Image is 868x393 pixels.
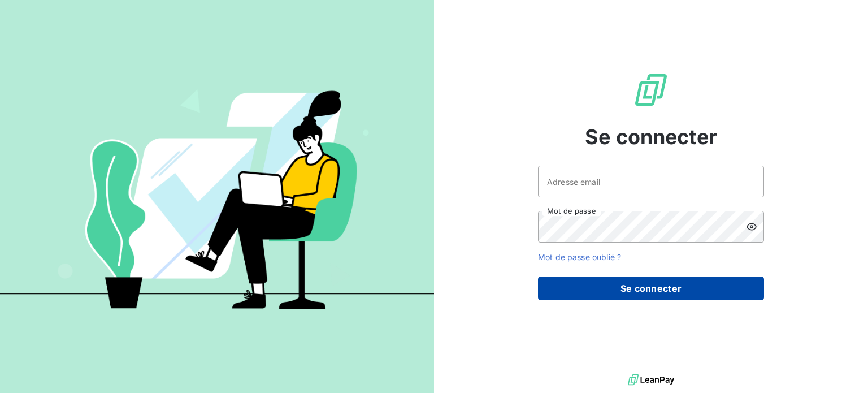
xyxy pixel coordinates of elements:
img: Logo LeanPay [633,72,669,108]
button: Se connecter [538,277,764,300]
span: Se connecter [585,122,717,152]
input: placeholder [538,166,764,197]
img: logo [628,372,674,388]
a: Mot de passe oublié ? [538,252,621,262]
